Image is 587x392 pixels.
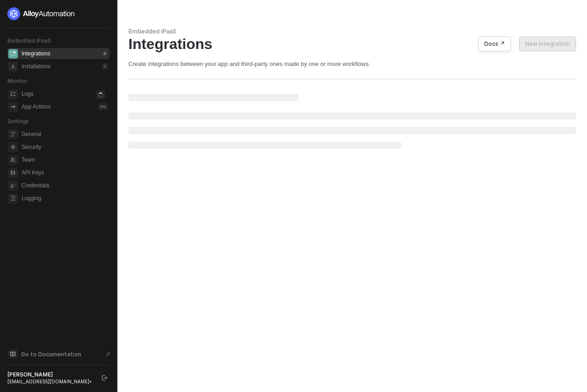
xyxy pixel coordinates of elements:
[98,103,108,110] div: 0 %
[8,49,18,59] span: integrations
[7,371,94,378] div: [PERSON_NAME]
[102,50,108,57] div: 0
[22,90,33,98] div: Logs
[8,168,18,178] span: api-key
[478,37,511,51] button: Docs ↗
[128,27,576,35] div: Embedded iPaaS
[8,194,18,203] span: logging
[7,378,94,385] div: [EMAIL_ADDRESS][DOMAIN_NAME] •
[7,7,110,20] a: logo
[8,89,18,99] span: icon-logs
[128,35,576,53] div: Integrations
[7,348,110,359] a: Knowledge Base
[103,350,112,359] span: document-arrow
[8,102,18,112] span: icon-app-actions
[7,7,75,20] img: logo
[22,103,50,111] div: App Actions
[519,37,576,51] button: New Integration
[102,63,108,70] div: 0
[8,181,18,191] span: credentials
[22,154,108,165] span: Team
[7,37,51,44] span: Embedded iPaaS
[484,40,505,48] div: Docs ↗
[21,350,81,358] span: Go to Documentation
[96,90,105,100] span: icon-loader
[22,63,50,71] div: Installations
[22,50,50,58] div: Integrations
[102,375,107,381] span: logout
[8,62,18,71] span: installations
[8,155,18,165] span: team
[22,142,108,152] span: Security
[7,118,28,125] span: Settings
[128,60,576,68] div: Create integrations between your app and third-party ones made by one or more workflows.
[22,129,108,140] span: General
[8,142,18,152] span: security
[22,180,108,191] span: Credentials
[7,77,28,84] span: Monitor
[22,167,108,178] span: API Keys
[8,349,17,359] span: documentation
[8,130,18,139] span: general
[22,193,108,204] span: Logging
